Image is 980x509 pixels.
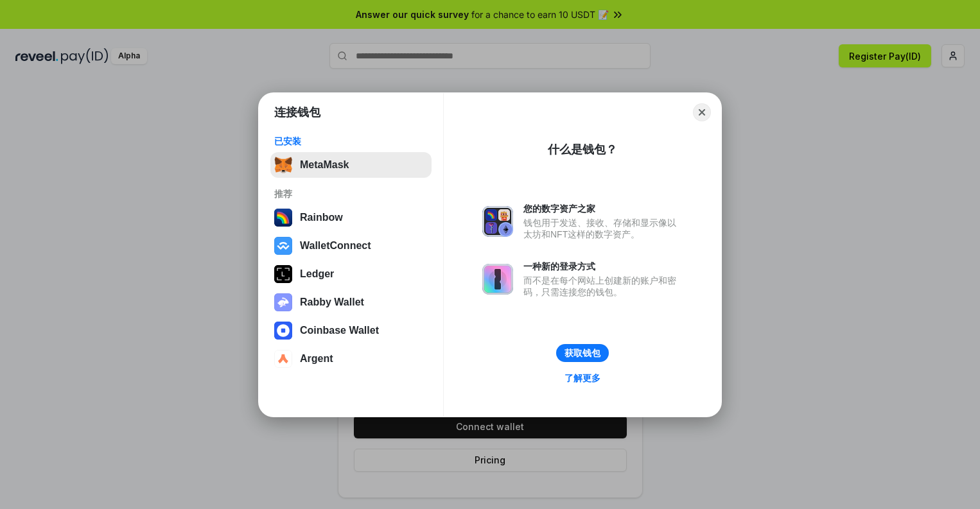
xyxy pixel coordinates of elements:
div: 一种新的登录方式 [523,261,683,272]
button: Coinbase Wallet [270,318,432,343]
a: 了解更多 [557,370,608,386]
div: Rabby Wallet [300,297,364,308]
h1: 连接钱包 [274,105,320,120]
div: 获取钱包 [564,347,600,359]
div: 了解更多 [564,372,600,384]
div: Argent [300,353,333,365]
div: Rainbow [300,212,343,223]
img: svg+xml,%3Csvg%20width%3D%2228%22%20height%3D%2228%22%20viewBox%3D%220%200%2028%2028%22%20fill%3D... [274,350,292,368]
div: Ledger [300,268,334,280]
button: MetaMask [270,152,432,178]
img: svg+xml,%3Csvg%20fill%3D%22none%22%20height%3D%2233%22%20viewBox%3D%220%200%2035%2033%22%20width%... [274,156,292,174]
div: Coinbase Wallet [300,325,379,336]
div: 您的数字资产之家 [523,203,683,214]
img: svg+xml,%3Csvg%20width%3D%2228%22%20height%3D%2228%22%20viewBox%3D%220%200%2028%2028%22%20fill%3D... [274,322,292,340]
button: WalletConnect [270,233,432,259]
img: svg+xml,%3Csvg%20xmlns%3D%22http%3A%2F%2Fwww.w3.org%2F2000%2Fsvg%22%20fill%3D%22none%22%20viewBox... [482,206,513,237]
div: 什么是钱包？ [548,142,617,157]
img: svg+xml,%3Csvg%20xmlns%3D%22http%3A%2F%2Fwww.w3.org%2F2000%2Fsvg%22%20fill%3D%22none%22%20viewBox... [274,293,292,311]
button: Argent [270,346,432,372]
button: Ledger [270,261,432,287]
img: svg+xml,%3Csvg%20xmlns%3D%22http%3A%2F%2Fwww.w3.org%2F2000%2Fsvg%22%20fill%3D%22none%22%20viewBox... [482,264,513,295]
div: 推荐 [274,188,428,200]
div: WalletConnect [300,240,371,252]
div: 已安装 [274,135,428,147]
button: Rabby Wallet [270,289,432,315]
div: MetaMask [300,159,349,171]
img: svg+xml,%3Csvg%20width%3D%2228%22%20height%3D%2228%22%20viewBox%3D%220%200%2028%2028%22%20fill%3D... [274,237,292,255]
button: Rainbow [270,205,432,230]
button: 获取钱包 [556,344,609,362]
img: svg+xml,%3Csvg%20xmlns%3D%22http%3A%2F%2Fwww.w3.org%2F2000%2Fsvg%22%20width%3D%2228%22%20height%3... [274,265,292,283]
div: 钱包用于发送、接收、存储和显示像以太坊和NFT这样的数字资产。 [523,217,683,240]
button: Close [693,103,711,121]
img: svg+xml,%3Csvg%20width%3D%22120%22%20height%3D%22120%22%20viewBox%3D%220%200%20120%20120%22%20fil... [274,209,292,227]
div: 而不是在每个网站上创建新的账户和密码，只需连接您的钱包。 [523,275,683,298]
